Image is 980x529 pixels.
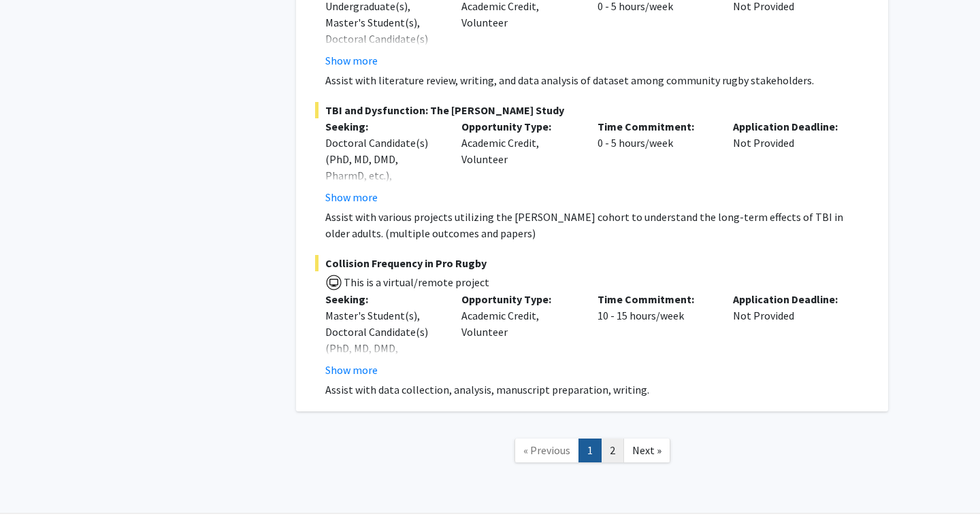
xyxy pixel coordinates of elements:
span: « Previous [523,443,570,457]
div: 0 - 5 hours/week [587,118,723,205]
div: Master's Student(s), Doctoral Candidate(s) (PhD, MD, DMD, PharmD, etc.), Postdoctoral Researcher(... [325,307,441,454]
p: Assist with data collection, analysis, manuscript preparation, writing. [325,381,869,398]
span: TBI and Dysfunction: The [PERSON_NAME] Study [315,102,869,118]
p: Seeking: [325,118,441,135]
a: 2 [601,439,624,462]
p: Opportunity Type: [461,291,577,307]
p: Opportunity Type: [461,118,577,135]
p: Assist with various projects utilizing the [PERSON_NAME] cohort to understand the long-term effec... [325,209,869,241]
nav: Page navigation [296,425,888,480]
p: Application Deadline: [733,291,849,307]
span: Next » [632,443,661,457]
a: Previous Page [514,439,579,462]
p: Seeking: [325,291,441,307]
p: Time Commitment: [598,291,713,307]
a: Next [623,439,670,462]
a: 1 [578,439,602,462]
button: Show more [325,52,378,69]
div: Doctoral Candidate(s) (PhD, MD, DMD, PharmD, etc.), Postdoctoral Researcher(s) / Research Staff, ... [325,135,441,265]
span: This is a virtual/remote project [342,275,489,289]
button: Show more [325,362,378,378]
div: Academic Credit, Volunteer [451,291,587,378]
iframe: Chat [10,468,58,519]
p: Time Commitment: [598,118,713,135]
p: Application Deadline: [733,118,849,135]
span: Collision Frequency in Pro Rugby [315,255,869,271]
button: Show more [325,189,378,205]
div: Academic Credit, Volunteer [451,118,587,205]
p: Assist with literature review, writing, and data analysis of dataset among community rugby stakeh... [325,72,869,88]
div: Not Provided [723,118,859,205]
div: Not Provided [723,291,859,378]
div: 10 - 15 hours/week [587,291,723,378]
